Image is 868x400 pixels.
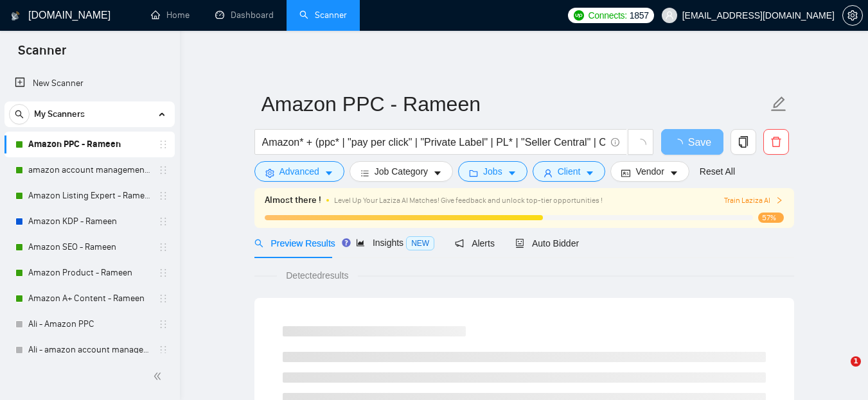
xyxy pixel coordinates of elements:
[10,110,29,119] span: search
[28,260,150,286] a: Amazon Product - Rameen
[433,168,442,178] span: caret-down
[158,165,168,175] span: holder
[483,164,502,178] span: Jobs
[158,293,168,304] span: holder
[635,139,646,150] span: loading
[158,268,168,278] span: holder
[158,191,168,201] span: holder
[731,136,756,148] span: copy
[265,193,321,207] span: Almost there !
[15,71,164,96] a: New Scanner
[630,8,649,22] span: 1857
[533,161,606,182] button: userClientcaret-down
[28,311,150,337] a: Ali - Amazon PPC
[261,88,768,120] input: Scanner name...
[843,10,862,21] span: setting
[458,161,527,182] button: folderJobscaret-down
[34,101,85,127] span: My Scanners
[262,134,605,150] input: Search Freelance Jobs...
[469,168,478,178] span: folder
[28,183,150,209] a: Amazon Listing Expert - Rameen
[28,337,150,363] a: Ali - amazon account management
[610,161,689,182] button: idcardVendorcaret-down
[764,136,788,148] span: delete
[585,168,594,178] span: caret-down
[669,168,678,178] span: caret-down
[574,10,584,21] img: upwork-logo.png
[544,168,553,178] span: user
[635,164,664,178] span: Vendor
[9,104,30,125] button: search
[151,10,190,21] a: homeHome
[4,71,175,96] li: New Scanner
[341,237,352,248] div: Tooltip anchor
[758,213,784,223] span: 57%
[588,8,626,22] span: Connects:
[724,195,783,207] button: Train Laziza AI
[279,164,319,178] span: Advanced
[360,168,369,178] span: bars
[763,129,789,155] button: delete
[158,242,168,252] span: holder
[158,139,168,150] span: holder
[11,6,20,26] img: logo
[158,345,168,355] span: holder
[28,234,150,260] a: Amazon SEO - Rameen
[350,161,453,182] button: barsJob Categorycaret-down
[334,196,603,205] span: Level Up Your Laziza AI Matches! Give feedback and unlock top-tier opportunities !
[265,168,274,178] span: setting
[254,161,344,182] button: settingAdvancedcaret-down
[611,138,619,146] span: info-circle
[508,168,517,178] span: caret-down
[515,239,524,248] span: robot
[661,129,723,155] button: Save
[770,96,787,112] span: edit
[665,11,674,20] span: user
[8,41,76,68] span: Scanner
[515,238,579,248] span: Auto Bidder
[851,356,861,367] span: 1
[455,238,495,248] span: Alerts
[277,268,357,283] span: Detected results
[324,168,333,178] span: caret-down
[775,196,783,204] span: right
[356,238,434,248] span: Insights
[688,134,711,150] span: Save
[621,168,630,178] span: idcard
[153,370,166,383] span: double-left
[455,239,464,248] span: notification
[673,139,688,149] span: loading
[700,164,735,178] a: Reset All
[558,164,581,178] span: Client
[842,10,863,21] a: setting
[375,164,428,178] span: Job Category
[824,356,855,387] iframe: Intercom live chat
[731,129,756,155] button: copy
[215,10,274,21] a: dashboardDashboard
[299,10,347,21] a: searchScanner
[158,319,168,329] span: holder
[842,5,863,26] button: setting
[254,239,263,248] span: search
[28,157,150,183] a: amazon account management - Rameen
[406,236,434,250] span: NEW
[158,216,168,227] span: holder
[28,209,150,234] a: Amazon KDP - Rameen
[28,286,150,311] a: Amazon A+ Content - Rameen
[254,238,335,248] span: Preview Results
[28,132,150,157] a: Amazon PPC - Rameen
[356,238,365,247] span: area-chart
